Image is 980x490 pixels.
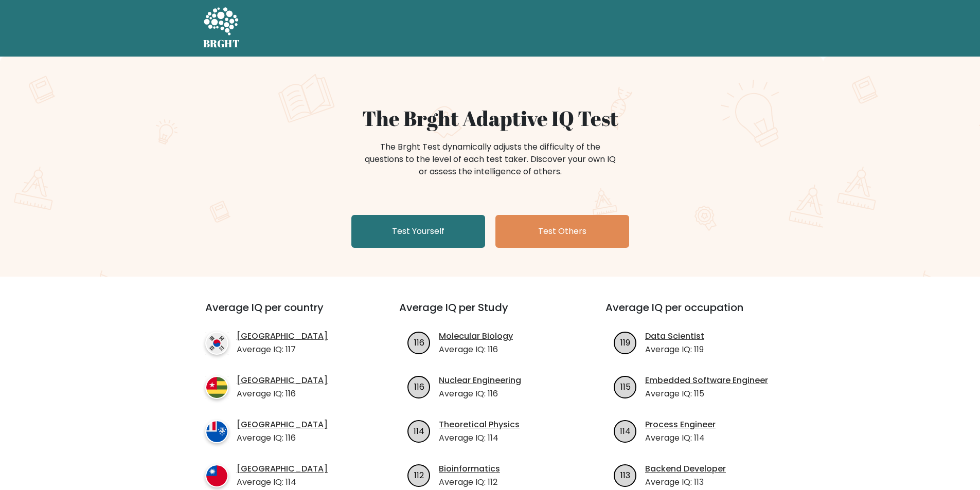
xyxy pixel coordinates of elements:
[439,343,513,356] p: Average IQ: 116
[645,343,704,356] p: Average IQ: 119
[439,330,513,342] a: Molecular Biology
[439,463,500,475] a: Bioinformatics
[237,419,328,431] a: [GEOGRAPHIC_DATA]
[439,476,500,488] p: Average IQ: 112
[239,106,741,131] h1: The Brght Adaptive IQ Test
[414,425,424,437] text: 114
[439,374,521,387] a: Nuclear Engineering
[620,380,631,392] text: 115
[620,425,631,437] text: 114
[205,301,362,326] h3: Average IQ per country
[399,301,581,326] h3: Average IQ per Study
[237,330,328,342] a: [GEOGRAPHIC_DATA]
[237,463,328,475] a: [GEOGRAPHIC_DATA]
[620,469,630,481] text: 113
[205,376,228,399] img: country
[203,4,240,52] a: BRGHT
[237,343,328,356] p: Average IQ: 117
[351,215,485,248] a: Test Yourself
[414,336,424,348] text: 116
[237,476,328,488] p: Average IQ: 114
[439,388,521,400] p: Average IQ: 116
[439,419,520,431] a: Theoretical Physics
[495,215,629,248] a: Test Others
[645,476,726,488] p: Average IQ: 113
[645,463,726,475] a: Backend Developer
[605,301,787,326] h3: Average IQ per occupation
[205,420,228,443] img: country
[414,469,424,481] text: 112
[645,388,768,400] p: Average IQ: 115
[645,419,716,431] a: Process Engineer
[205,332,228,355] img: country
[620,336,630,348] text: 119
[362,141,619,178] div: The Brght Test dynamically adjusts the difficulty of the questions to the level of each test take...
[439,432,520,444] p: Average IQ: 114
[237,432,328,444] p: Average IQ: 116
[205,464,228,487] img: country
[203,38,240,50] h5: BRGHT
[645,374,768,387] a: Embedded Software Engineer
[237,374,328,387] a: [GEOGRAPHIC_DATA]
[237,388,328,400] p: Average IQ: 116
[645,432,716,444] p: Average IQ: 114
[414,380,424,392] text: 116
[645,330,704,342] a: Data Scientist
